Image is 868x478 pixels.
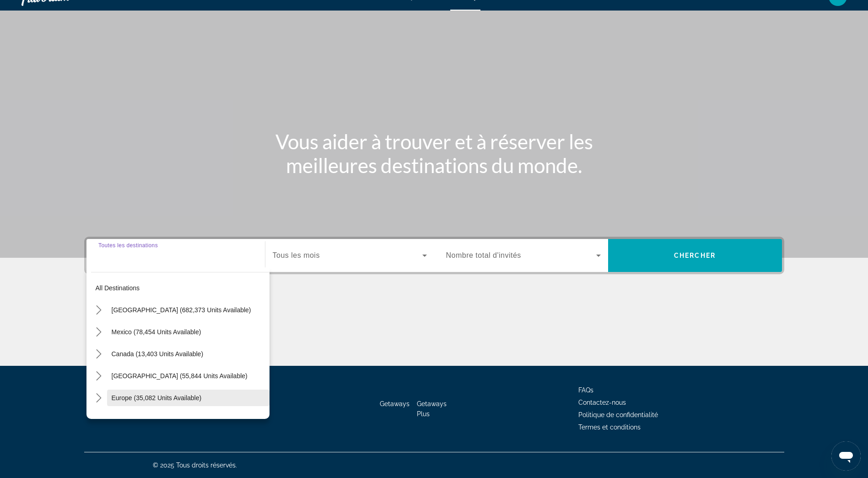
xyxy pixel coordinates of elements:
[273,251,320,259] span: Tous les mois
[91,280,270,296] button: Select destination: All destinations
[91,412,107,428] button: Toggle Australia (3,113 units available) submenu
[831,441,861,471] iframe: Schaltfläche zum Öffnen des Messaging-Fensters
[86,267,270,419] div: Destination options
[96,284,140,292] span: All destinations
[107,412,270,428] button: Select destination: Australia (3,113 units available)
[107,368,270,384] button: Select destination: Caribbean & Atlantic Islands (55,844 units available)
[91,390,107,406] button: Toggle Europe (35,082 units available) submenu
[578,386,593,394] a: FAQs
[91,302,107,318] button: Toggle United States (682,373 units available) submenu
[446,251,521,259] span: Nombre total d'invités
[107,346,270,362] button: Select destination: Canada (13,403 units available)
[578,424,641,431] a: Termes et conditions
[578,399,626,406] a: Contactez-nous
[112,306,251,314] span: [GEOGRAPHIC_DATA] (682,373 units available)
[112,328,201,336] span: Mexico (78,454 units available)
[91,368,107,384] button: Toggle Caribbean & Atlantic Islands (55,844 units available) submenu
[86,239,782,272] div: Search widget
[608,239,782,272] button: Search
[91,346,107,362] button: Toggle Canada (13,403 units available) submenu
[153,462,237,469] span: © 2025 Tous droits réservés.
[112,394,202,402] span: Europe (35,082 units available)
[380,400,410,407] a: Getaways
[417,400,447,418] a: Getaways Plus
[107,302,270,318] button: Select destination: United States (682,373 units available)
[91,324,107,340] button: Toggle Mexico (78,454 units available) submenu
[107,390,270,406] button: Select destination: Europe (35,082 units available)
[112,372,248,380] span: [GEOGRAPHIC_DATA] (55,844 units available)
[578,411,658,418] a: Politique de confidentialité
[98,250,253,261] input: Select destination
[263,130,606,177] h1: Vous aider à trouver et à réserver les meilleures destinations du monde.
[98,242,158,248] span: Toutes les destinations
[107,324,270,340] button: Select destination: Mexico (78,454 units available)
[112,350,204,358] span: Canada (13,403 units available)
[674,252,716,259] span: Chercher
